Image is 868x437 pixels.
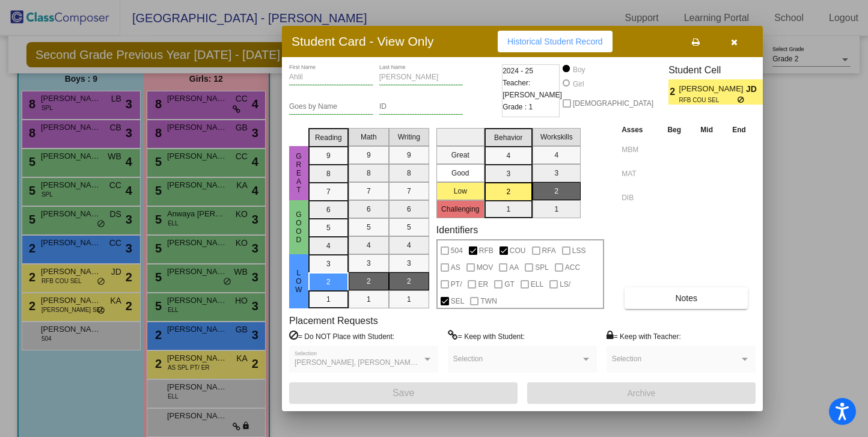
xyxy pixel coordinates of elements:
span: Save [393,388,414,398]
span: AA [509,260,519,275]
span: AS [451,260,460,275]
span: Teacher: [PERSON_NAME] [503,77,562,101]
span: Notes [675,293,697,303]
h3: Student Cell [668,64,773,76]
span: ER [478,277,488,292]
th: Asses [619,123,658,136]
span: 2 [668,85,679,99]
label: Identifiers [436,224,478,236]
span: Good [293,210,304,244]
span: 2024 - 25 [503,65,533,77]
span: Historical Student Record [507,37,603,46]
h3: Student Card - View Only [292,34,434,49]
button: Historical Student Record [498,31,613,52]
span: PT/ [451,277,462,292]
th: Beg [658,123,691,136]
label: = Keep with Teacher: [607,330,681,342]
th: Mid [691,123,723,136]
button: Notes [625,287,748,309]
span: MOV [477,260,493,275]
span: [PERSON_NAME] [679,83,746,96]
span: 2 [763,85,773,99]
label: Placement Requests [289,315,378,326]
span: TWN [480,294,497,308]
span: [PERSON_NAME], [PERSON_NAME], [PERSON_NAME], [PERSON_NAME] [PERSON_NAME], [PERSON_NAME] [295,358,668,367]
span: Great [293,152,304,194]
span: RFB COU SEL [679,96,738,105]
span: LS/ [560,277,570,292]
span: RFA [542,243,556,258]
input: assessment [622,141,655,159]
th: End [723,123,756,136]
span: Archive [628,388,656,398]
span: Grade : 1 [503,101,533,113]
span: SPL [535,260,549,275]
button: Archive [527,382,756,404]
label: = Keep with Student: [448,330,525,342]
button: Save [289,382,518,404]
div: Boy [572,64,585,75]
span: JD [746,83,763,96]
span: GT [504,277,515,292]
span: Low [293,269,304,294]
span: RFB [479,243,494,258]
input: goes by name [289,103,373,111]
input: assessment [622,165,655,183]
span: [DEMOGRAPHIC_DATA] [573,96,653,111]
span: ELL [531,277,543,292]
span: COU [510,243,526,258]
span: ACC [565,260,580,275]
input: assessment [622,189,655,207]
label: = Do NOT Place with Student: [289,330,394,342]
div: Girl [572,79,584,90]
span: 504 [451,243,463,258]
span: LSS [572,243,586,258]
span: SEL [451,294,465,308]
